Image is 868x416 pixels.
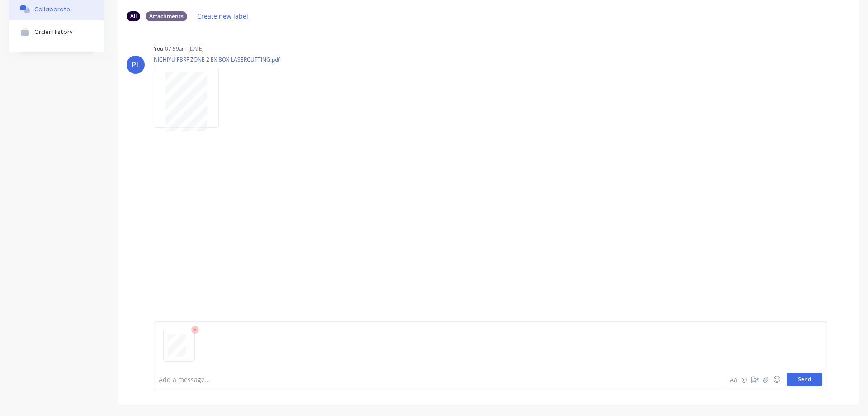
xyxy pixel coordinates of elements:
p: NICHIYU FBRF ZONE 2 EX BOX-LASERCUTTING.pdf [154,56,280,63]
button: @ [739,374,750,385]
button: Aa [728,374,739,385]
button: Order History [9,20,104,43]
div: You [154,45,163,53]
div: All [127,11,140,21]
div: Collaborate [34,6,70,13]
button: ☺ [771,374,782,385]
div: Attachments [146,11,187,21]
div: 07:59am [DATE] [165,45,204,53]
button: Create new label [193,10,253,22]
div: Order History [34,29,73,35]
div: PL [132,59,140,70]
button: Send [787,373,822,386]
